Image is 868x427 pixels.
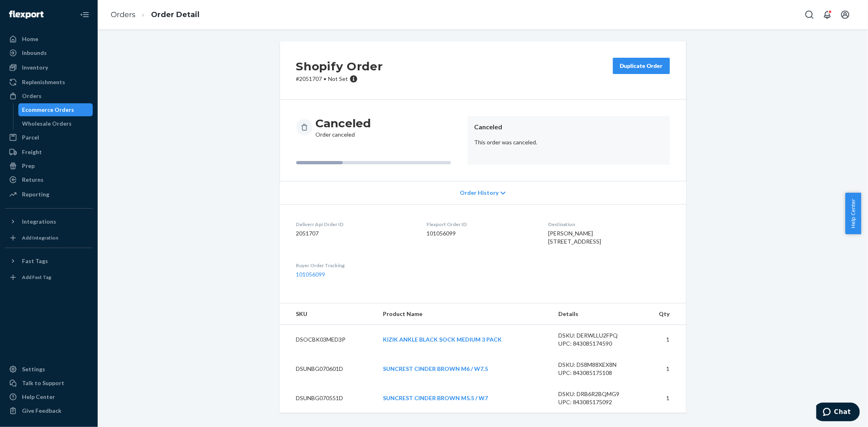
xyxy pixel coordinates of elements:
[22,274,51,281] div: Add Fast Tag
[22,393,55,401] div: Help Center
[474,122,663,132] header: Canceled
[819,7,835,23] button: Open notifications
[5,33,93,46] a: Home
[559,369,635,377] div: UPC: 843085175108
[801,7,818,23] button: Open Search Box
[296,262,413,269] dt: Buyer Order Tracking
[559,361,635,369] div: DSKU: DS8M88XEX8N
[5,188,93,201] a: Reporting
[77,7,93,23] button: Close Navigation
[5,146,93,159] a: Freight
[5,404,93,417] button: Give Feedback
[552,303,642,325] th: Details
[316,116,371,139] div: Order canceled
[5,215,93,228] button: Integrations
[5,46,93,59] a: Inbounds
[22,120,72,128] div: Wholesale Orders
[816,403,860,423] iframe: Opens a widget where you can chat to one of our agents
[151,10,199,19] a: Order Detail
[22,63,48,72] div: Inventory
[5,255,93,268] button: Fast Tags
[559,398,635,406] div: UPC: 843085175092
[22,407,61,415] div: Give Feedback
[280,383,376,413] td: DSUNBG070551D
[620,62,663,70] div: Duplicate Order
[104,3,206,27] ol: breadcrumbs
[474,138,663,146] p: This order was canceled.
[5,173,93,186] a: Returns
[5,61,93,74] a: Inventory
[641,383,686,413] td: 1
[22,379,64,387] div: Talk to Support
[22,176,44,184] div: Returns
[641,354,686,383] td: 1
[5,159,93,172] a: Prep
[5,390,93,403] a: Help Center
[296,221,413,228] dt: Deliverr Api Order ID
[559,390,635,398] div: DSKU: DRB6R2BQMG9
[280,303,376,325] th: SKU
[383,394,488,401] a: SUNCREST CINDER BROWN M5.5 / W7
[613,58,670,74] button: Duplicate Order
[383,336,502,343] a: KIZIK ANKLE BLACK SOCK MEDIUM 3 PACK
[22,162,35,170] div: Prep
[845,193,861,234] button: Help Center
[5,363,93,376] a: Settings
[383,365,488,372] a: SUNCREST CINDER BROWN M6 / W7.5
[837,7,853,23] button: Open account menu
[460,189,498,197] span: Order History
[22,49,47,57] div: Inbounds
[22,35,38,43] div: Home
[426,229,535,237] dd: 101056099
[22,218,56,226] div: Integrations
[22,257,48,265] div: Fast Tags
[548,230,601,245] span: [PERSON_NAME] [STREET_ADDRESS]
[22,365,45,373] div: Settings
[641,303,686,325] th: Qty
[111,10,136,19] a: Orders
[296,229,413,237] dd: 2051707
[559,340,635,348] div: UPC: 843085174590
[296,271,326,278] a: 101056099
[328,75,348,82] span: Not Set
[22,106,74,114] div: Ecommerce Orders
[5,131,93,144] a: Parcel
[548,221,669,228] dt: Destination
[316,116,371,131] h3: Canceled
[22,148,42,156] div: Freight
[324,75,327,82] span: •
[641,325,686,355] td: 1
[22,78,65,86] div: Replenishments
[5,76,93,89] a: Replenishments
[18,103,93,116] a: Ecommerce Orders
[18,117,93,130] a: Wholesale Orders
[280,325,376,355] td: DSOCBK03MED3P
[5,89,93,102] a: Orders
[280,354,376,383] td: DSUNBG070601D
[5,231,93,244] a: Add Integration
[22,190,49,198] div: Reporting
[296,75,383,83] p: # 2051707
[22,234,58,241] div: Add Integration
[5,271,93,284] a: Add Fast Tag
[9,11,44,19] img: Flexport logo
[296,58,383,75] h2: Shopify Order
[559,331,635,340] div: DSKU: DERWLLU2FPQ
[426,221,535,228] dt: Flexport Order ID
[5,377,93,390] button: Talk to Support
[22,133,39,142] div: Parcel
[376,303,552,325] th: Product Name
[22,92,42,100] div: Orders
